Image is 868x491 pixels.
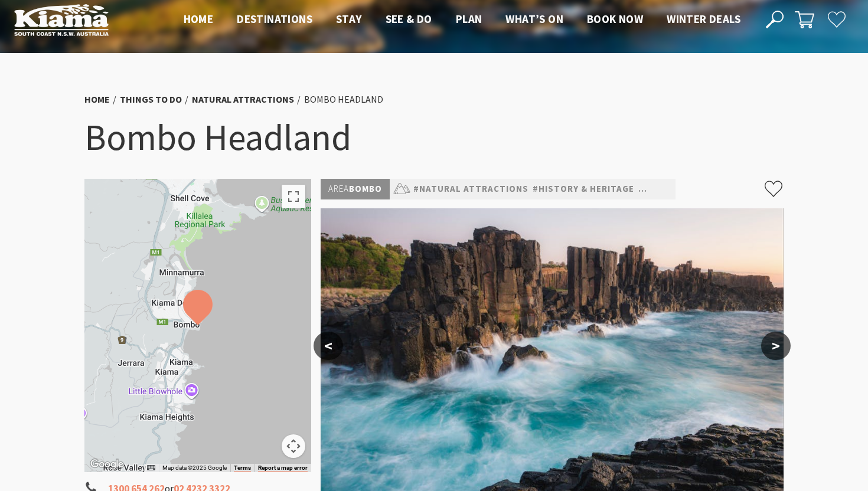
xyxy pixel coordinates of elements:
span: Winter Deals [667,12,740,26]
span: Area [328,183,349,194]
li: Bombo Headland [304,92,383,107]
img: Google [87,457,126,472]
a: Report a map error [258,464,308,472]
button: Toggle fullscreen view [282,185,305,208]
nav: Main Menu [172,10,752,30]
a: Things To Do [120,93,182,106]
h1: Bombo Headland [84,113,784,161]
span: See & Do [386,12,432,26]
button: > [761,332,791,360]
a: #History & Heritage [533,182,634,197]
img: Kiama Logo [14,4,109,36]
a: Home [84,93,110,106]
a: #Natural Attractions [413,182,528,197]
button: Keyboard shortcuts [147,464,155,472]
span: Book now [587,12,643,26]
span: What’s On [505,12,563,26]
span: Plan [456,12,482,26]
a: Terms (opens in new tab) [234,464,251,472]
span: Home [184,12,214,26]
span: Map data ©2025 Google [162,464,227,471]
span: Destinations [237,12,312,26]
p: Bombo [321,179,390,199]
span: Stay [336,12,362,26]
a: Open this area in Google Maps (opens a new window) [87,457,126,472]
a: Natural Attractions [192,93,294,106]
button: Map camera controls [282,434,305,458]
button: < [314,332,343,360]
